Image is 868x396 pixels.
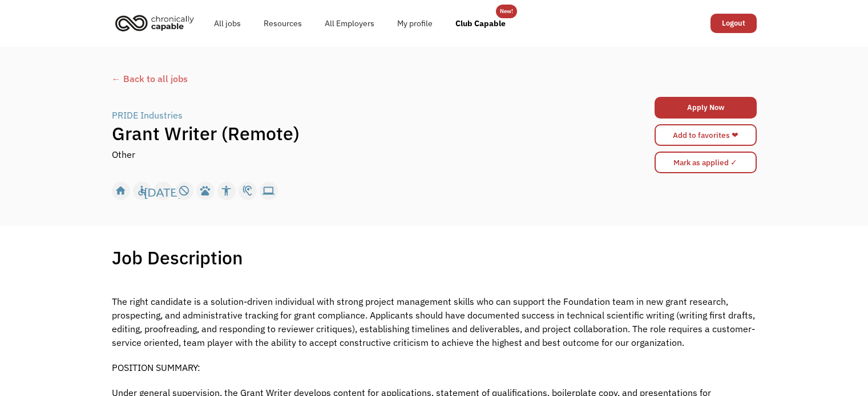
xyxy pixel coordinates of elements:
[112,246,243,269] h1: Job Description
[112,281,757,349] p: The right candidate is a solution-driven individual with strong project management skills who can...
[112,361,757,374] p: POSITION SUMMARY:
[313,5,386,42] a: All Employers
[144,182,181,199] div: [DATE]
[112,10,203,35] a: home
[655,149,757,176] form: Mark as applied form
[386,5,444,42] a: My profile
[112,122,596,145] h1: Grant Writer (Remote)
[500,5,513,18] div: New!
[252,5,313,42] a: Resources
[203,5,252,42] a: All jobs
[112,108,183,122] div: PRIDE Industries
[112,148,135,161] div: Other
[136,182,148,199] div: accessible
[112,108,185,122] a: PRIDE Industries
[220,182,232,199] div: accessibility
[178,182,190,199] div: not_interested
[241,182,253,199] div: hearing
[112,10,197,35] img: Chronically Capable logo
[263,182,274,199] div: computer
[655,152,757,173] input: Mark as applied ✓
[199,182,211,199] div: pets
[710,14,757,33] a: Logout
[655,97,757,119] a: Apply Now
[444,5,517,42] a: Club Capable
[115,182,127,199] div: home
[112,72,757,85] a: ← Back to all jobs
[655,124,757,146] a: Add to favorites ❤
